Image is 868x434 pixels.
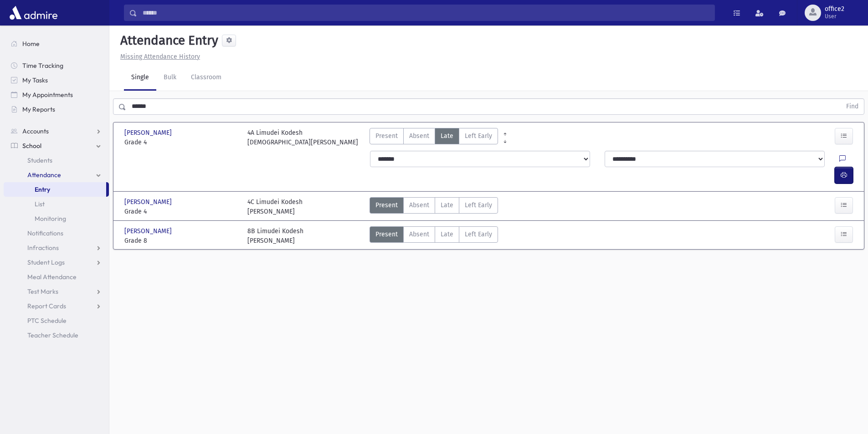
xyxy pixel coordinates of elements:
[4,182,106,197] a: Entry
[375,230,398,239] span: Present
[465,200,492,210] span: Left Early
[825,5,844,13] span: office2
[465,230,492,239] span: Left Early
[22,76,48,84] span: My Tasks
[27,229,63,237] span: Notifications
[124,226,174,236] span: [PERSON_NAME]
[27,317,67,325] span: PTC Schedule
[22,91,73,99] span: My Appointments
[117,33,218,48] h5: Attendance Entry
[4,153,109,168] a: Students
[124,65,156,91] a: Single
[4,226,109,240] a: Notifications
[27,171,61,179] span: Attendance
[124,128,174,138] span: [PERSON_NAME]
[370,128,498,147] div: AttTypes
[247,197,303,216] div: 4C Limudei Kodesh [PERSON_NAME]
[4,73,109,87] a: My Tasks
[124,197,174,207] span: [PERSON_NAME]
[124,138,238,147] span: Grade 4
[409,131,429,141] span: Absent
[825,13,844,20] span: User
[27,302,66,310] span: Report Cards
[4,102,109,117] a: My Reports
[841,99,864,114] button: Find
[4,36,109,51] a: Home
[4,240,109,255] a: Infractions
[27,244,59,252] span: Infractions
[124,207,238,216] span: Grade 4
[22,105,55,113] span: My Reports
[35,200,45,208] span: List
[27,258,65,266] span: Student Logs
[441,230,453,239] span: Late
[375,131,398,141] span: Present
[441,131,453,141] span: Late
[22,127,49,135] span: Accounts
[4,168,109,182] a: Attendance
[35,214,66,223] span: Monitoring
[4,211,109,226] a: Monitoring
[465,131,492,141] span: Left Early
[22,142,41,150] span: School
[409,230,429,239] span: Absent
[4,328,109,342] a: Teacher Schedule
[4,313,109,328] a: PTC Schedule
[4,270,109,284] a: Meal Attendance
[184,65,229,91] a: Classroom
[124,236,238,245] span: Grade 8
[4,299,109,313] a: Report Cards
[370,197,498,216] div: AttTypes
[137,5,714,21] input: Search
[27,156,52,164] span: Students
[7,4,60,22] img: AdmirePro
[247,128,358,147] div: 4A Limudei Kodesh [DEMOGRAPHIC_DATA][PERSON_NAME]
[22,40,40,48] span: Home
[4,255,109,270] a: Student Logs
[4,58,109,73] a: Time Tracking
[35,185,50,194] span: Entry
[441,200,453,210] span: Late
[27,287,58,296] span: Test Marks
[409,200,429,210] span: Absent
[120,53,200,61] u: Missing Attendance History
[22,61,63,70] span: Time Tracking
[370,226,498,245] div: AttTypes
[4,284,109,299] a: Test Marks
[117,53,200,61] a: Missing Attendance History
[4,197,109,211] a: List
[4,124,109,138] a: Accounts
[27,331,78,339] span: Teacher Schedule
[27,273,77,281] span: Meal Attendance
[4,87,109,102] a: My Appointments
[4,138,109,153] a: School
[247,226,303,245] div: 8B Limudei Kodesh [PERSON_NAME]
[375,200,398,210] span: Present
[156,65,184,91] a: Bulk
